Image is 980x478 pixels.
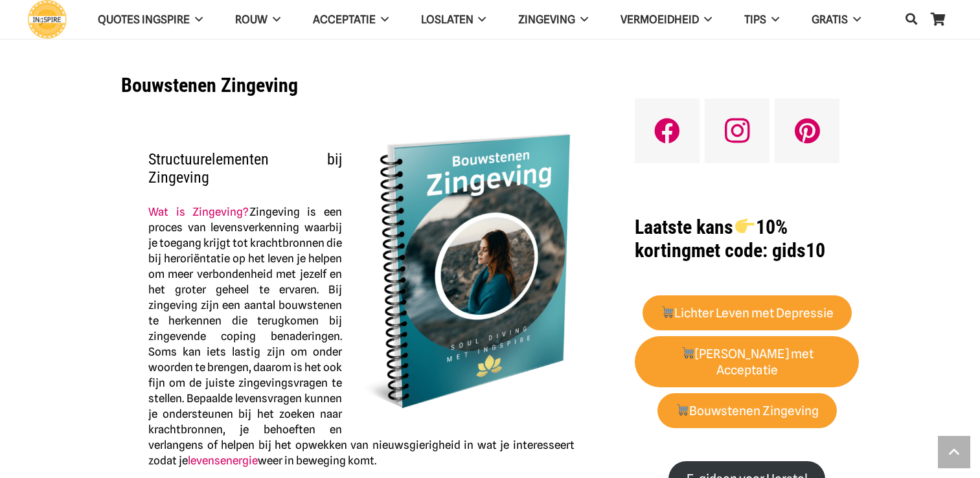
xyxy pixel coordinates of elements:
strong: Bouwstenen Zingeving [676,404,819,418]
strong: Laatste kans 10% korting [635,216,787,262]
img: 🛒 [661,306,674,318]
a: levensenergie [188,454,258,467]
strong: Lichter Leven met Depressie [661,306,834,321]
span: Loslaten [421,13,473,26]
a: VERMOEIDHEID [604,3,728,36]
span: QUOTES INGSPIRE [98,13,190,26]
a: Facebook [635,98,700,163]
a: Pinterest [775,98,839,163]
a: Instagram [705,98,769,163]
a: TIPS [728,3,795,36]
strong: [PERSON_NAME] met Acceptatie [681,347,814,378]
span: VERMOEIDHEID [621,13,699,26]
span: Zingeving [518,13,575,26]
span: ROUW [235,13,268,26]
span: TIPS [744,13,766,26]
img: 🛒 [676,404,689,416]
h2: Structuurelementen bij Zingeving [148,133,575,187]
a: Terug naar top [938,436,970,468]
span: Acceptatie [313,13,376,26]
a: Zoeken [898,4,924,35]
a: Acceptatie [297,3,405,36]
a: ROUW [219,3,297,36]
img: Eboekje Bouwstenen zingeving met persoonlijke zingevingsvoorbeelden voor meer zin in het levening [364,133,575,408]
a: QUOTES INGSPIRE [82,3,219,36]
img: 👉 [735,216,755,236]
h1: Bouwstenen Zingeving [121,74,602,97]
p: Zingeving is een proces van levensverkenning waarbij je toegang krijgt tot krachtbronnen die bij ... [148,204,575,468]
a: Zingeving [502,3,604,36]
a: 🛒Bouwstenen Zingeving [657,393,837,429]
a: GRATIS [795,3,877,36]
h1: met code: gids10 [635,216,859,262]
a: Wat is Zingeving? [148,205,249,218]
a: 🛒Lichter Leven met Depressie [643,295,852,331]
span: GRATIS [812,13,848,26]
img: 🛒 [681,347,694,359]
a: Loslaten [405,3,503,36]
a: 🛒[PERSON_NAME] met Acceptatie [635,336,859,388]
